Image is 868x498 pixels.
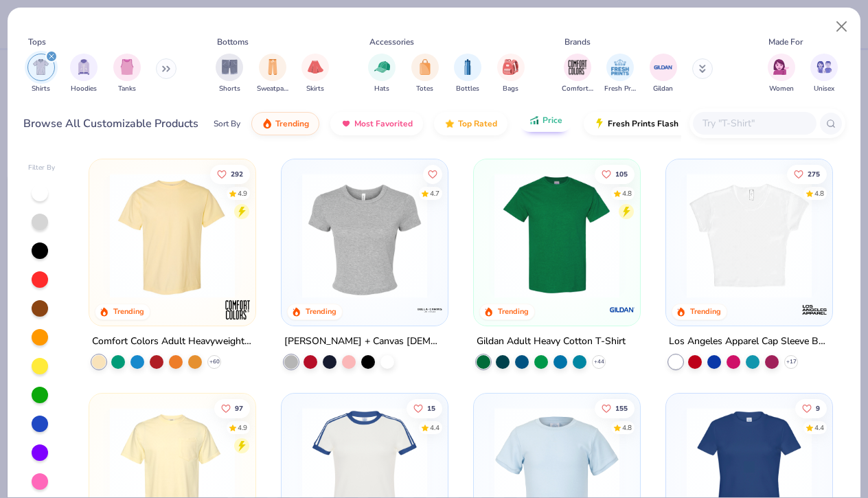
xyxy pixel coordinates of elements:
button: filter button [810,54,838,94]
img: Los Angeles Apparel logo [800,296,827,324]
button: Top Rated [434,112,507,135]
button: filter button [497,54,525,94]
img: Fresh Prints Image [610,57,630,78]
button: filter button [454,54,481,94]
div: Made For [768,36,803,48]
div: filter for Hoodies [70,54,98,94]
img: Hoodies Image [76,59,91,75]
span: Most Favorited [354,118,413,129]
div: 4.8 [622,188,632,199]
button: filter button [368,54,396,94]
span: Women [769,84,794,94]
img: Skirts Image [308,59,323,75]
span: 5 day delivery [681,116,732,132]
span: Shirts [32,84,50,94]
button: Like [795,398,827,418]
span: 275 [808,170,820,177]
span: Hoodies [71,84,97,94]
button: Like [215,398,251,418]
span: 155 [615,405,628,411]
span: Tanks [118,84,136,94]
button: filter button [257,54,288,94]
div: filter for Women [768,54,795,94]
span: + 44 [593,358,604,366]
span: Gildan [653,84,673,94]
button: Like [211,164,251,183]
span: Fresh Prints [604,84,636,94]
img: Gildan Image [653,57,674,78]
img: Bella + Canvas logo [416,296,444,324]
img: Bottles Image [460,59,475,75]
span: 97 [236,405,244,411]
div: filter for Bottles [454,54,481,94]
div: 4.7 [430,188,439,199]
span: Totes [416,84,433,94]
span: Trending [275,118,309,129]
div: 4.4 [814,422,824,433]
img: Unisex Image [816,59,832,75]
button: filter button [301,54,329,94]
div: Sort By [214,117,240,130]
button: filter button [27,54,55,94]
button: filter button [216,54,243,94]
span: Hats [374,84,389,94]
div: filter for Unisex [810,54,838,94]
span: Sweatpants [257,84,288,94]
img: Bags Image [503,59,518,75]
img: aa15adeb-cc10-480b-b531-6e6e449d5067 [295,173,434,298]
button: filter button [562,54,593,94]
button: Fresh Prints Flash5 day delivery [584,112,742,135]
img: Hats Image [374,59,390,75]
div: Browse All Customizable Products [23,115,198,132]
span: Shorts [219,84,240,94]
span: 9 [816,405,820,411]
div: filter for Fresh Prints [604,54,636,94]
span: Fresh Prints Flash [608,118,678,129]
div: filter for Skirts [301,54,329,94]
div: Los Angeles Apparel Cap Sleeve Baby Rib Crop Top [669,333,830,350]
div: Tops [28,36,46,48]
button: Like [423,164,442,183]
img: Tanks Image [119,59,135,75]
span: Skirts [306,84,324,94]
div: Comfort Colors Adult Heavyweight T-Shirt [92,333,253,350]
span: Top Rated [458,118,497,129]
button: Most Favorited [330,112,423,135]
img: Totes Image [418,59,433,75]
span: Comfort Colors [562,84,593,94]
div: filter for Totes [411,54,439,94]
div: Filter By [28,163,56,173]
div: Brands [564,36,591,48]
button: filter button [768,54,795,94]
button: Close [829,14,855,40]
button: filter button [113,54,141,94]
button: filter button [70,54,98,94]
div: 4.4 [430,422,439,433]
div: filter for Comfort Colors [562,54,593,94]
div: filter for Gildan [650,54,677,94]
div: Bottoms [217,36,249,48]
div: Accessories [369,36,414,48]
span: Price [542,115,562,126]
button: filter button [411,54,439,94]
button: Like [595,164,635,183]
img: db319196-8705-402d-8b46-62aaa07ed94f [488,173,626,298]
img: flash.gif [594,118,605,129]
img: Comfort Colors logo [224,296,251,324]
img: b0603986-75a5-419a-97bc-283c66fe3a23 [680,173,819,298]
div: filter for Shorts [216,54,243,94]
button: filter button [650,54,677,94]
button: Like [595,398,635,418]
img: most_fav.gif [341,118,352,129]
div: filter for Shirts [27,54,55,94]
span: 292 [231,170,244,177]
button: Price [518,109,573,132]
img: Women Image [773,59,789,75]
div: 4.8 [814,188,824,199]
span: + 60 [209,358,220,366]
button: Like [407,398,442,418]
span: 105 [615,170,628,177]
input: Try "T-Shirt" [701,115,807,131]
button: Trending [251,112,319,135]
div: 4.9 [238,188,248,199]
